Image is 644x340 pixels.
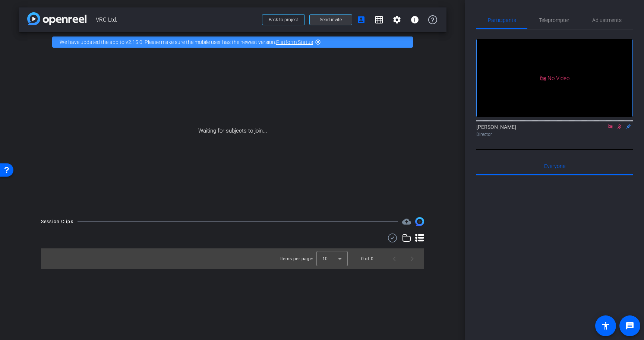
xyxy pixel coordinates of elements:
[601,321,610,330] mat-icon: accessibility
[357,15,366,24] mat-icon: account_box
[385,250,403,268] button: Previous page
[592,18,622,23] span: Adjustments
[375,15,383,24] mat-icon: grid_on
[269,17,298,22] span: Back to project
[19,52,446,210] div: Waiting for subjects to join...
[52,36,413,48] div: We have updated the app to v2.15.0. Please make sure the mobile user has the newest version.
[476,131,633,138] div: Director
[402,217,411,226] span: Destinations for your clips
[415,217,424,226] img: Session clips
[276,39,313,45] a: Platform Status
[547,74,569,81] span: No Video
[309,14,352,25] button: Send invite
[262,14,305,25] button: Back to project
[625,321,634,330] mat-icon: message
[402,217,411,226] mat-icon: cloud_upload
[476,123,633,138] div: [PERSON_NAME]
[392,15,401,24] mat-icon: settings
[539,18,569,23] span: Teleprompter
[403,250,421,268] button: Next page
[96,12,258,27] span: VRC Ltd.
[27,12,86,25] img: app-logo
[280,255,313,263] div: Items per page:
[410,15,419,24] mat-icon: info
[315,39,321,45] mat-icon: highlight_off
[488,18,516,23] span: Participants
[41,218,73,225] div: Session Clips
[320,17,342,23] span: Send invite
[361,255,373,263] div: 0 of 0
[544,163,565,169] span: Everyone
